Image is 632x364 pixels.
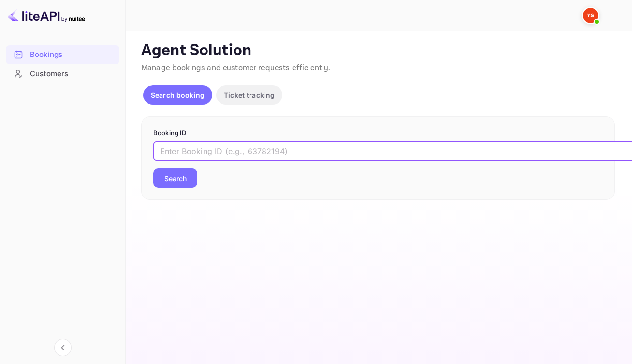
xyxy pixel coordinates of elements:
[583,8,598,23] img: Yandex Support
[6,45,119,63] a: Bookings
[224,90,275,100] p: Ticket tracking
[151,90,205,100] p: Search booking
[153,168,197,188] button: Search
[141,41,615,60] p: Agent Solution
[6,65,119,83] a: Customers
[141,63,331,73] span: Manage bookings and customer requests efficiently.
[6,45,119,64] div: Bookings
[30,69,115,80] div: Customers
[153,128,603,138] p: Booking ID
[8,8,85,23] img: LiteAPI logo
[54,339,72,356] button: Collapse navigation
[6,65,119,84] div: Customers
[30,49,115,60] div: Bookings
